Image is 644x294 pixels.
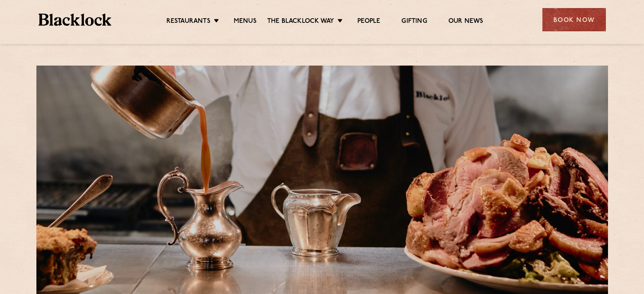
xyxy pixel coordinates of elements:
a: The Blacklock Way [267,17,334,27]
div: Book Now [542,8,606,31]
a: Menus [234,17,257,27]
img: BL_Textured_Logo-footer-cropped.svg [39,14,112,26]
a: People [357,17,380,27]
a: Gifting [401,17,427,27]
a: Our News [448,17,484,27]
a: Restaurants [166,17,210,27]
